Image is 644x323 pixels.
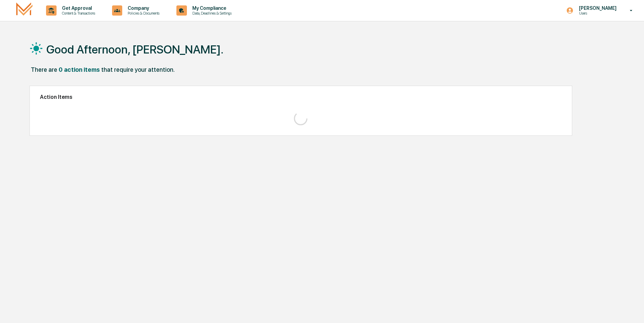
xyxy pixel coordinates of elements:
[57,11,99,16] p: Content & Transactions
[57,5,99,11] p: Get Approval
[574,11,620,16] p: Users
[59,66,100,73] div: 0 action items
[122,5,163,11] p: Company
[574,5,620,11] p: [PERSON_NAME]
[187,11,235,16] p: Data, Deadlines & Settings
[122,11,163,16] p: Policies & Documents
[16,2,33,18] img: logo
[101,66,175,73] div: that require your attention.
[46,43,223,56] h1: Good Afternoon, [PERSON_NAME].
[40,94,562,100] h2: Action Items
[187,5,235,11] p: My Compliance
[31,66,57,73] div: There are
